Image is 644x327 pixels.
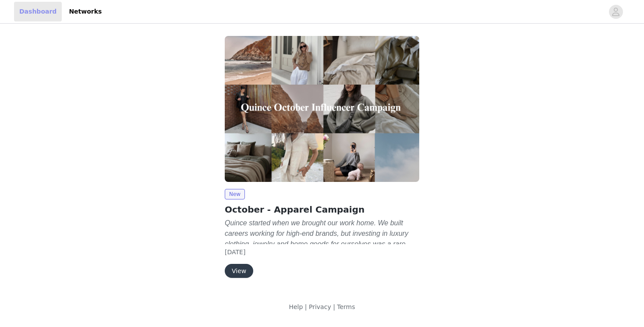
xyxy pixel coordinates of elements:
span: [DATE] [225,249,245,256]
a: Privacy [309,303,331,310]
span: | [305,303,307,310]
h2: October - Apparel Campaign [225,203,419,216]
button: View [225,264,253,278]
div: avatar [612,5,620,19]
img: Quince [225,36,419,182]
em: Quince started when we brought our work home. We built careers working for high-end brands, but i... [225,219,411,279]
a: Terms [337,303,355,310]
a: Help [289,303,303,310]
span: New [225,189,245,199]
span: | [333,303,335,310]
a: Networks [64,2,107,21]
a: View [225,268,253,274]
a: Dashboard [14,2,62,21]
